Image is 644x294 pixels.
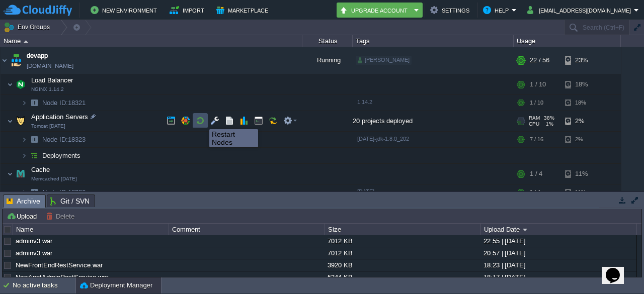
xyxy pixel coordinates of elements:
[481,259,636,271] div: 18:23 | [DATE]
[340,4,411,16] button: Upgrade Account
[14,224,169,235] div: Name
[212,130,256,146] div: Restart Nodes
[30,113,90,121] span: Application Servers
[14,74,28,94] img: AMDAwAAAACH5BAEAAAAALAAAAAABAAEAAAICRAEAOw==
[1,47,9,74] img: AMDAwAAAACH5BAEAAAAALAAAAAABAAEAAAICRAEAOw==
[50,195,90,207] span: Git / SVN
[16,273,108,281] a: NewApptAdminRestService.war
[4,4,72,17] img: CloudJiffy
[565,74,598,94] div: 18%
[24,40,28,43] img: AMDAwAAAACH5BAEAAAAALAAAAAABAAEAAAICRAEAOw==
[27,132,41,147] img: AMDAwAAAACH5BAEAAAAALAAAAAABAAEAAAICRAEAOw==
[430,4,472,16] button: Settings
[514,35,620,47] div: Usage
[565,184,598,200] div: 11%
[41,188,87,197] span: 18326
[80,280,152,290] button: Deployment Manager
[481,271,636,283] div: 18:17 | [DATE]
[529,115,540,121] span: RAM
[170,224,325,235] div: Comment
[30,165,51,174] span: Cache
[31,86,64,92] span: NGINX 1.14.2
[13,277,75,293] div: No active tasks
[31,123,65,129] span: Tomcat [DATE]
[530,47,549,74] div: 22 / 56
[530,184,540,200] div: 1 / 4
[7,195,40,208] span: Archive
[325,271,480,283] div: 5344 KB
[42,136,68,143] span: Node ID:
[357,136,409,142] span: [DATE]-jdk-1.8.0_202
[353,111,514,131] div: 20 projects deployed
[42,188,68,196] span: Node ID:
[41,151,82,160] a: Deployments
[481,235,636,247] div: 22:55 | [DATE]
[30,76,74,84] a: Load BalancerNGINX 1.14.2
[170,4,207,16] button: Import
[21,184,27,200] img: AMDAwAAAACH5BAEAAAAALAAAAAABAAEAAAICRAEAOw==
[481,224,636,235] div: Upload Date
[1,35,302,47] div: Name
[326,224,480,235] div: Size
[565,164,598,184] div: 11%
[30,113,90,121] a: Application ServersTomcat [DATE]
[4,20,53,34] button: Env Groups
[16,237,52,245] a: adminv3.war
[41,99,87,107] span: 18321
[7,212,40,221] button: Upload
[31,176,77,182] span: Memcached [DATE]
[602,254,634,284] iframe: chat widget
[544,115,554,121] span: 38%
[356,56,412,65] div: [PERSON_NAME]
[483,4,512,16] button: Help
[325,247,480,259] div: 7012 KB
[481,247,636,259] div: 20:57 | [DATE]
[27,61,73,71] a: [DOMAIN_NAME]
[325,235,480,247] div: 7012 KB
[14,111,28,131] img: AMDAwAAAACH5BAEAAAAALAAAAAABAAEAAAICRAEAOw==
[357,99,372,105] span: 1.14.2
[21,95,27,111] img: AMDAwAAAACH5BAEAAAAALAAAAAABAAEAAAICRAEAOw==
[41,135,87,144] span: 18323
[46,212,77,221] button: Delete
[7,74,13,94] img: AMDAwAAAACH5BAEAAAAALAAAAAABAAEAAAICRAEAOw==
[357,188,374,194] span: [DATE]
[530,74,546,94] div: 1 / 10
[530,95,543,111] div: 1 / 10
[16,261,103,269] a: NewFrontEndRestService.war
[41,99,87,107] a: Node ID:18321
[353,35,513,47] div: Tags
[529,121,539,127] span: CPU
[565,47,598,74] div: 23%
[527,4,634,16] button: [EMAIL_ADDRESS][DOMAIN_NAME]
[7,111,13,131] img: AMDAwAAAACH5BAEAAAAALAAAAAABAAEAAAICRAEAOw==
[27,51,48,61] a: devapp
[565,132,598,147] div: 2%
[16,249,52,257] a: adminv3.war
[325,259,480,271] div: 3920 KB
[27,184,41,200] img: AMDAwAAAACH5BAEAAAAALAAAAAABAAEAAAICRAEAOw==
[302,47,353,74] div: Running
[14,164,28,184] img: AMDAwAAAACH5BAEAAAAALAAAAAABAAEAAAICRAEAOw==
[27,148,41,163] img: AMDAwAAAACH5BAEAAAAALAAAAAABAAEAAAICRAEAOw==
[27,95,41,111] img: AMDAwAAAACH5BAEAAAAALAAAAAABAAEAAAICRAEAOw==
[41,188,87,197] a: Node ID:18326
[543,121,553,127] span: 1%
[41,135,87,144] a: Node ID:18323
[216,4,271,16] button: Marketplace
[30,76,74,84] span: Load Balancer
[30,166,51,173] a: CacheMemcached [DATE]
[530,164,542,184] div: 1 / 4
[9,47,23,74] img: AMDAwAAAACH5BAEAAAAALAAAAAABAAEAAAICRAEAOw==
[530,132,543,147] div: 7 / 16
[21,132,27,147] img: AMDAwAAAACH5BAEAAAAALAAAAAABAAEAAAICRAEAOw==
[91,4,160,16] button: New Environment
[21,148,27,163] img: AMDAwAAAACH5BAEAAAAALAAAAAABAAEAAAICRAEAOw==
[7,164,13,184] img: AMDAwAAAACH5BAEAAAAALAAAAAABAAEAAAICRAEAOw==
[565,95,598,111] div: 18%
[42,99,68,107] span: Node ID:
[303,35,352,47] div: Status
[565,111,598,131] div: 2%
